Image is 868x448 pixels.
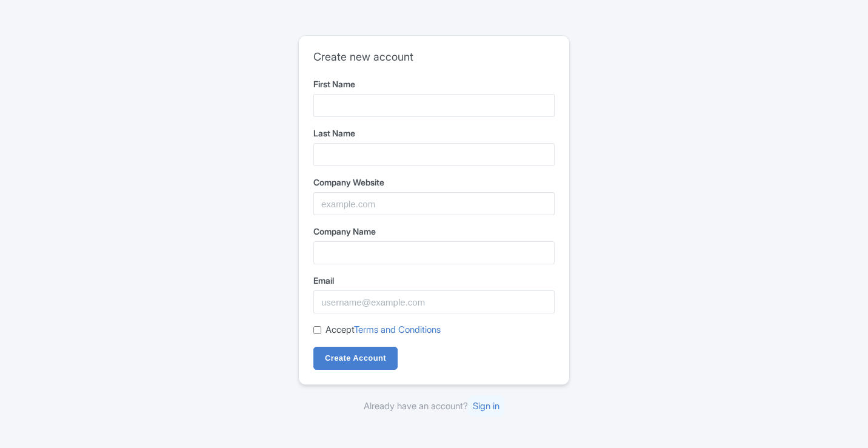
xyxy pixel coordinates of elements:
label: First Name [313,78,555,90]
label: Company Website [313,176,555,189]
label: Accept [326,323,441,337]
input: username@example.com [313,290,555,313]
input: example.com [313,192,555,215]
label: Last Name [313,127,555,139]
a: Terms and Conditions [354,324,441,335]
h2: Create new account [313,50,555,64]
label: Email [313,274,555,287]
a: Sign in [468,395,504,416]
label: Company Name [313,225,555,238]
div: Already have an account? [298,400,570,413]
input: Create Account [313,347,398,370]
